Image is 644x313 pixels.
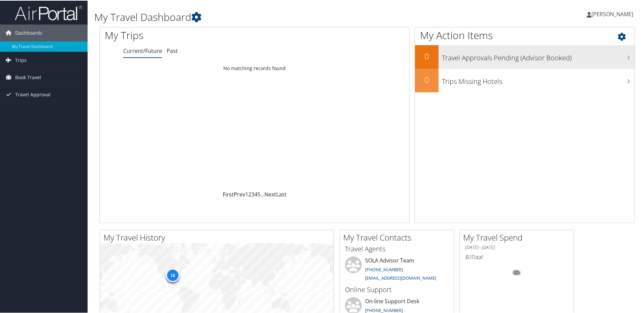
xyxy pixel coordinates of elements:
span: $0 [465,253,471,260]
tspan: 0% [514,270,519,274]
a: [PERSON_NAME] [587,3,640,24]
h6: [DATE] - [DATE] [465,244,569,250]
h2: 0 [415,50,439,61]
a: 5 [257,190,260,197]
a: Current/Future [123,46,162,54]
a: 0Travel Approvals Pending (Advisor Booked) [415,44,635,68]
a: [PHONE_NUMBER] [365,266,403,272]
a: Prev [234,190,245,197]
h2: My Travel Contacts [343,231,454,243]
a: Next [264,190,276,197]
a: First [223,190,234,197]
span: [PERSON_NAME] [591,10,633,17]
a: Last [276,190,287,197]
a: [EMAIL_ADDRESS][DOMAIN_NAME] [365,274,436,280]
h6: Total [465,253,569,260]
span: Travel Approval [15,86,51,102]
td: No matching records found [100,62,409,74]
h3: Trips Missing Hotels [442,73,635,86]
div: 18 [166,268,180,281]
a: 2 [248,190,251,197]
span: … [260,190,264,197]
a: 3 [251,190,254,197]
h2: 0 [415,73,439,85]
h3: Travel Approvals Pending (Advisor Booked) [442,49,635,62]
a: 1 [245,190,248,197]
h3: Travel Agents [345,244,449,253]
a: Past [167,46,178,54]
h2: My Travel History [103,231,333,243]
a: 0Trips Missing Hotels [415,68,635,92]
h1: My Travel Dashboard [94,9,458,24]
h1: My Action Items [415,28,635,42]
span: Book Travel [15,68,41,85]
a: [PHONE_NUMBER] [365,307,403,313]
li: SOLA Advisor Team [342,256,452,283]
h1: My Trips [105,28,275,42]
a: 4 [254,190,257,197]
span: Dashboards [15,24,42,41]
h2: My Travel Spend [463,231,574,243]
span: Trips [15,51,27,68]
h3: Online Support [345,284,449,294]
img: airportal-logo.png [15,4,82,20]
